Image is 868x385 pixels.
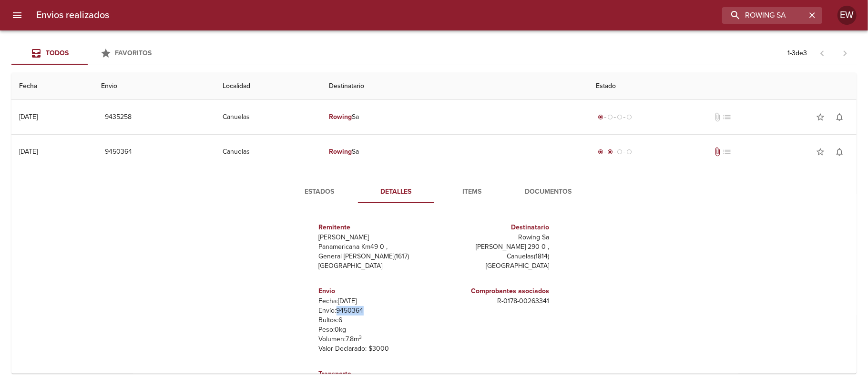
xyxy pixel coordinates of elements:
[787,49,807,58] p: 1 - 3 de 3
[713,147,723,157] span: Tiene documentos adjuntos
[319,242,430,252] p: Panamericana Km49 0 ,
[723,147,732,157] span: No tiene pedido asociado
[321,100,588,134] td: Sa
[6,4,29,27] button: menu
[329,113,352,121] em: Rowing
[626,114,632,120] span: radio_button_unchecked
[11,42,164,65] div: Tabs Envios
[438,296,550,306] p: R - 0178 - 00263341
[319,325,430,335] p: Peso: 0 kg
[598,149,603,155] span: radio_button_checked
[626,149,632,155] span: radio_button_unchecked
[722,7,806,24] input: buscar
[438,242,550,252] p: [PERSON_NAME] 290 0 ,
[105,146,132,158] span: 9450364
[319,316,430,325] p: Bultos: 6
[837,6,857,25] div: Abrir información de usuario
[830,142,849,161] button: Activar notificaciones
[319,261,430,271] p: [GEOGRAPHIC_DATA]
[36,8,109,23] h6: Envios realizados
[321,73,588,100] th: Destinatario
[11,73,93,100] th: Fecha
[617,114,623,120] span: radio_button_unchecked
[319,252,430,261] p: General [PERSON_NAME] ( 1617 )
[596,112,634,122] div: Generado
[359,334,362,340] sup: 3
[215,135,321,169] td: Canuelas
[319,233,430,242] p: [PERSON_NAME]
[319,296,430,306] p: Fecha: [DATE]
[19,113,38,121] div: [DATE]
[319,335,430,344] p: Volumen: 7.8 m
[319,344,430,354] p: Valor Declarado: $ 3000
[115,49,152,57] span: Favoritos
[816,112,825,122] span: star_border
[837,6,857,25] div: EW
[319,286,430,296] h6: Envio
[440,186,505,198] span: Items
[607,114,613,120] span: radio_button_unchecked
[516,186,581,198] span: Documentos
[319,222,430,233] h6: Remitente
[830,108,849,127] button: Activar notificaciones
[438,261,550,271] p: [GEOGRAPHIC_DATA]
[321,135,588,169] td: Sa
[438,286,550,296] h6: Comprobantes asociados
[816,147,825,157] span: star_border
[215,100,321,134] td: Canuelas
[101,109,135,126] button: 9435258
[811,108,830,127] button: Agregar a favoritos
[438,252,550,261] p: Canuelas ( 1814 )
[319,369,430,379] h6: Transporte
[438,233,550,242] p: Rowing Sa
[811,48,834,58] span: Pagina anterior
[364,186,429,198] span: Detalles
[101,143,136,161] button: 9450364
[319,306,430,316] p: Envío: 9450364
[438,222,550,233] h6: Destinatario
[811,142,830,161] button: Agregar a favoritos
[282,180,587,203] div: Tabs detalle de guia
[588,73,857,100] th: Estado
[835,147,844,157] span: notifications_none
[215,73,321,100] th: Localidad
[329,148,352,156] em: Rowing
[105,111,132,123] span: 9435258
[287,186,352,198] span: Estados
[598,114,603,120] span: radio_button_checked
[835,112,844,122] span: notifications_none
[617,149,623,155] span: radio_button_unchecked
[19,148,38,156] div: [DATE]
[713,112,723,122] span: No tiene documentos adjuntos
[596,147,634,157] div: Despachado
[723,112,732,122] span: No tiene pedido asociado
[607,149,613,155] span: radio_button_checked
[93,73,215,100] th: Envio
[46,49,69,57] span: Todos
